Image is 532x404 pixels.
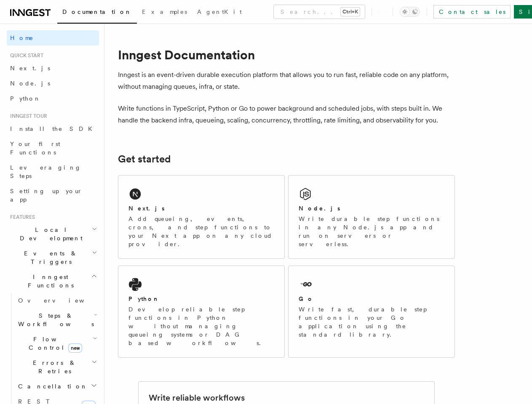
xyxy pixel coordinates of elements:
p: Write functions in TypeScript, Python or Go to power background and scheduled jobs, with steps bu... [118,103,455,126]
span: Next.js [10,65,50,72]
a: Leveraging Steps [7,160,99,183]
a: AgentKit [192,3,247,23]
span: Your first Functions [10,141,60,156]
p: Write fast, durable step functions in your Go application using the standard library. [299,305,444,339]
p: Add queueing, events, crons, and step functions to your Next app on any cloud provider. [128,215,274,248]
span: Events & Triggers [7,249,92,266]
h1: Inngest Documentation [118,47,455,62]
span: Features [7,214,35,221]
span: new [68,343,82,353]
a: Home [7,30,99,45]
span: Examples [142,8,187,15]
a: Install the SDK [7,121,99,136]
h2: Go [299,295,314,303]
button: Search...Ctrl+K [274,5,365,19]
h2: Write reliable workflows [149,392,245,404]
a: Next.jsAdd queueing, events, crons, and step functions to your Next app on any cloud provider. [118,175,285,259]
p: Develop reliable step functions in Python without managing queueing systems or DAG based workflows. [128,305,274,347]
button: Cancellation [15,379,99,394]
span: AgentKit [197,8,242,15]
h2: Python [128,295,160,303]
a: PythonDevelop reliable step functions in Python without managing queueing systems or DAG based wo... [118,266,285,358]
a: Contact sales [433,5,511,19]
a: Next.js [7,61,99,76]
p: Write durable step functions in any Node.js app and run on servers or serverless. [299,215,444,248]
span: Documentation [62,8,132,15]
span: Inngest tour [7,113,47,120]
a: GoWrite fast, durable step functions in your Go application using the standard library. [288,266,455,358]
span: Python [10,95,41,102]
button: Flow Controlnew [15,332,99,355]
a: Python [7,91,99,106]
button: Toggle dark mode [400,7,420,17]
span: Leveraging Steps [10,164,81,179]
span: Cancellation [15,382,88,391]
span: Install the SDK [10,125,97,132]
p: Inngest is an event-driven durable execution platform that allows you to run fast, reliable code ... [118,69,455,93]
button: Local Development [7,222,99,246]
a: Node.js [7,76,99,91]
button: Events & Triggers [7,246,99,269]
kbd: Ctrl+K [341,8,360,16]
span: Setting up your app [10,188,83,203]
span: Flow Control [15,335,93,352]
a: Your first Functions [7,136,99,160]
span: Home [10,34,34,42]
span: Quick start [7,52,43,59]
a: Documentation [57,3,137,24]
a: Overview [15,293,99,308]
button: Inngest Functions [7,269,99,293]
span: Overview [18,297,105,304]
span: Errors & Retries [15,359,91,375]
button: Errors & Retries [15,355,99,379]
a: Setting up your app [7,183,99,207]
span: Local Development [7,226,92,242]
span: Node.js [10,80,50,87]
button: Steps & Workflows [15,308,99,332]
a: Node.jsWrite durable step functions in any Node.js app and run on servers or serverless. [288,175,455,259]
h2: Next.js [128,204,165,213]
a: Examples [137,3,192,23]
h2: Node.js [299,204,340,213]
span: Inngest Functions [7,273,91,290]
a: Get started [118,153,171,165]
span: Steps & Workflows [15,311,94,328]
